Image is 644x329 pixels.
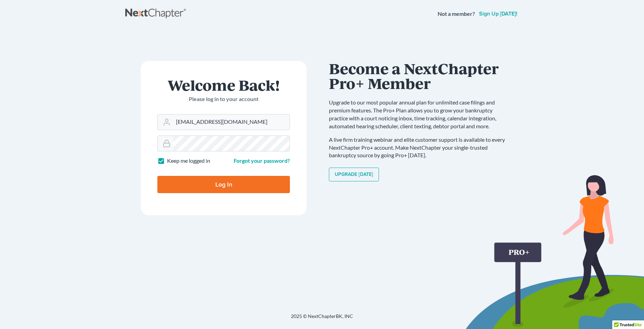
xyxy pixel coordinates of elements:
p: Upgrade to our most popular annual plan for unlimited case filings and premium features. The Pro+... [329,99,512,130]
input: Log In [157,176,290,193]
div: 2025 © NextChapterBK, INC [125,313,519,325]
p: Please log in to your account [157,95,290,103]
input: Email Address [173,114,290,130]
h1: Become a NextChapter Pro+ Member [329,61,512,90]
a: Forgot your password? [234,157,290,164]
label: Keep me logged in [167,157,210,165]
strong: Not a member? [438,10,475,18]
p: A live firm training webinar and elite customer support is available to every NextChapter Pro+ ac... [329,136,512,160]
a: Upgrade [DATE] [329,168,379,181]
h1: Welcome Back! [157,78,290,92]
a: Sign up [DATE]! [478,11,519,17]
